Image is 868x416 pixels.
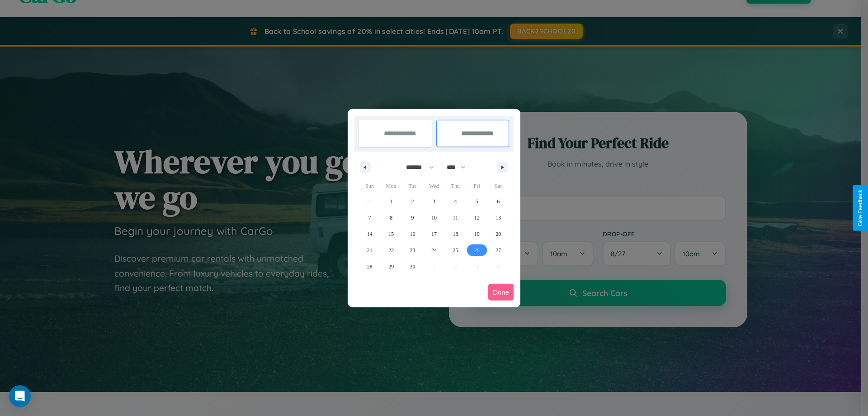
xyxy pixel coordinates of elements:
button: 9 [402,210,423,226]
button: 5 [466,193,487,210]
button: 8 [380,210,401,226]
button: 3 [423,193,444,210]
button: 10 [423,210,444,226]
button: 30 [402,258,423,275]
span: Mon [380,179,401,193]
span: 1 [390,193,392,210]
span: 9 [411,210,414,226]
span: 12 [474,210,480,226]
button: 13 [488,210,509,226]
button: 17 [423,226,444,242]
button: 23 [402,242,423,258]
span: 4 [454,193,457,210]
span: 21 [367,242,373,258]
span: 6 [497,193,500,210]
span: 24 [431,242,437,258]
button: 7 [359,210,380,226]
button: 12 [466,210,487,226]
span: 23 [410,242,415,258]
span: 14 [367,226,373,242]
span: Sat [488,179,509,193]
button: 29 [380,258,401,275]
span: Fri [466,179,487,193]
span: 26 [474,242,480,258]
span: 2 [411,193,414,210]
span: 20 [495,226,501,242]
button: 24 [423,242,444,258]
span: 3 [433,193,435,210]
span: 25 [453,242,458,258]
button: 15 [380,226,401,242]
button: 2 [402,193,423,210]
div: Open Intercom Messenger [9,385,31,407]
button: 4 [445,193,466,210]
button: 19 [466,226,487,242]
div: Give Feedback [857,190,863,226]
span: Tue [402,179,423,193]
span: Wed [423,179,444,193]
span: Thu [445,179,466,193]
span: 8 [390,210,392,226]
span: 22 [388,242,394,258]
button: 25 [445,242,466,258]
button: 16 [402,226,423,242]
button: 18 [445,226,466,242]
span: 16 [410,226,415,242]
button: 26 [466,242,487,258]
button: 14 [359,226,380,242]
span: 28 [367,258,373,275]
span: 5 [476,193,478,210]
button: 6 [488,193,509,210]
button: 28 [359,258,380,275]
button: 27 [488,242,509,258]
span: 17 [431,226,437,242]
button: 21 [359,242,380,258]
span: 11 [453,210,458,226]
span: 15 [388,226,394,242]
button: 11 [445,210,466,226]
button: Done [488,284,514,301]
span: 13 [495,210,501,226]
button: 1 [380,193,401,210]
span: 10 [431,210,437,226]
span: 27 [495,242,501,258]
span: 7 [368,210,371,226]
span: Sun [359,179,380,193]
span: 19 [474,226,480,242]
button: 22 [380,242,401,258]
span: 30 [410,258,415,275]
span: 18 [453,226,458,242]
button: 20 [488,226,509,242]
span: 29 [388,258,394,275]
